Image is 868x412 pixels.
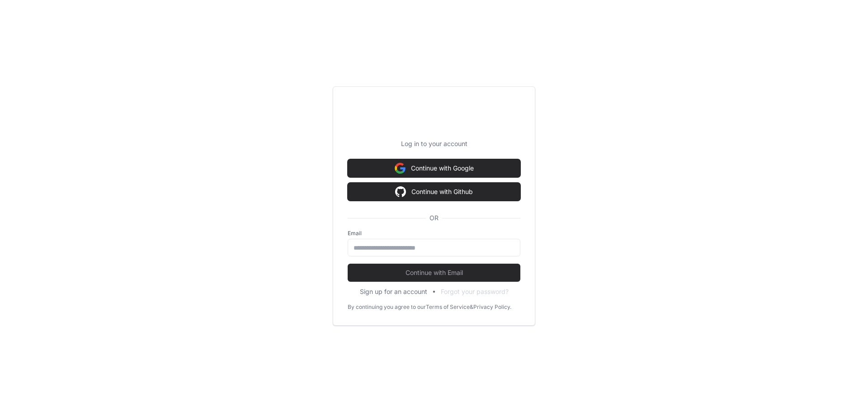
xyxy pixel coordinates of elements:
img: Sign in with google [395,183,406,201]
button: Continue with Google [348,159,520,177]
span: Continue with Email [348,268,520,277]
p: Log in to your account [348,139,520,148]
button: Continue with Email [348,264,520,282]
span: OR [426,213,442,223]
label: Email [348,230,520,237]
button: Forgot your password? [441,287,509,296]
div: & [470,303,473,311]
button: Continue with Github [348,183,520,201]
a: Terms of Service [426,303,470,311]
a: Privacy Policy. [473,303,511,311]
button: Sign up for an account [360,287,427,296]
img: Sign in with google [395,159,406,177]
div: By continuing you agree to our [348,303,426,311]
